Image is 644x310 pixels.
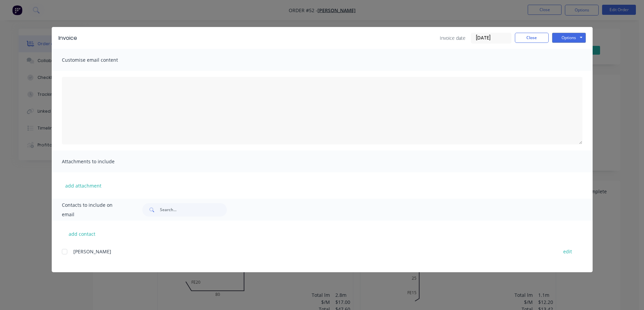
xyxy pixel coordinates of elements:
button: Options [552,33,586,43]
span: [PERSON_NAME] [73,248,111,255]
div: Invoice [58,34,77,42]
span: Customise email content [62,55,136,65]
button: add contact [62,229,102,239]
input: Search... [160,203,227,217]
span: Contacts to include on email [62,200,126,219]
span: Invoice date [440,34,466,41]
button: edit [559,247,576,256]
button: add attachment [62,180,105,191]
span: Attachments to include [62,157,136,166]
button: Close [515,33,549,43]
